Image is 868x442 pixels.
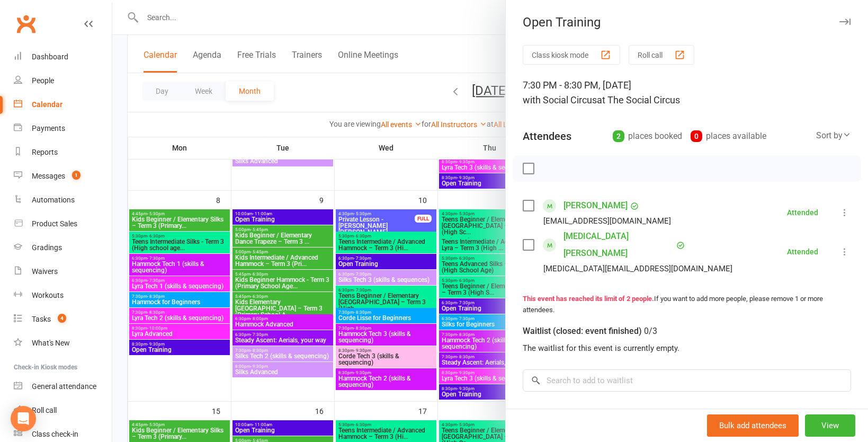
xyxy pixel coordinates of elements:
div: Automations [32,196,75,204]
a: Messages 1 [14,164,112,188]
button: Class kiosk mode [523,45,620,65]
a: Roll call [14,399,112,422]
div: Open Intercom Messenger [11,406,36,431]
div: 2 [613,130,624,142]
a: Gradings [14,236,112,260]
div: 0/3 [644,324,657,339]
div: Waivers [32,267,58,276]
div: Calendar [32,100,62,109]
a: [PERSON_NAME] [563,197,628,214]
div: Tasks [32,315,51,323]
a: People [14,69,112,93]
div: 0 [691,130,702,142]
button: View [805,414,855,437]
input: Search to add to waitlist [523,369,851,392]
a: Waivers [14,260,112,284]
a: Workouts [14,284,112,307]
a: Automations [14,188,112,212]
a: [MEDICAL_DATA][PERSON_NAME] [563,228,674,262]
span: with Social Circus [523,94,597,105]
div: Dashboard [32,52,68,61]
div: People [32,76,54,85]
div: Workouts [32,291,64,299]
div: Class check-in [32,430,78,438]
div: Open Training [506,15,868,30]
div: Product Sales [32,219,77,228]
div: Gradings [32,243,62,252]
a: What's New [14,331,112,355]
a: Calendar [14,93,112,117]
button: Roll call [629,45,694,65]
button: Bulk add attendees [707,414,799,437]
span: (closed: event finished) [553,326,642,336]
div: Waitlist [523,324,657,339]
strong: This event has reached its limit of 2 people. [523,295,654,303]
a: Tasks 4 [14,307,112,331]
div: General attendance [32,382,96,391]
div: 7:30 PM - 8:30 PM, [DATE] [523,78,851,108]
div: What's New [32,339,70,347]
a: General attendance kiosk mode [14,375,112,399]
div: [EMAIL_ADDRESS][DOMAIN_NAME] [543,214,671,228]
span: 1 [72,171,80,180]
div: The waitlist for this event is currently empty. [523,342,851,355]
div: Sort by [816,129,851,143]
div: Attendees [523,129,571,144]
a: Dashboard [14,45,112,69]
div: Attended [787,209,818,216]
span: 4 [58,314,66,323]
span: at The Social Circus [597,94,680,105]
div: If you want to add more people, please remove 1 or more attendees. [523,294,851,316]
div: Roll call [32,406,57,414]
div: Messages [32,172,65,180]
div: places booked [613,129,682,144]
div: Attended [787,248,818,255]
div: places available [691,129,766,144]
div: [MEDICAL_DATA][EMAIL_ADDRESS][DOMAIN_NAME] [543,262,732,276]
a: Clubworx [13,11,39,37]
a: Reports [14,140,112,164]
div: Payments [32,124,65,132]
a: Product Sales [14,212,112,236]
div: Reports [32,148,58,156]
a: Payments [14,117,112,140]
